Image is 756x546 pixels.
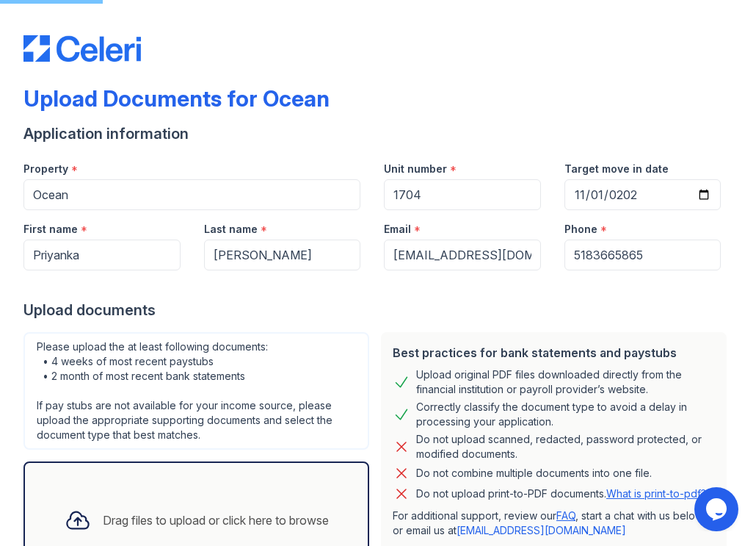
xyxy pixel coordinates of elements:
iframe: chat widget [694,487,741,531]
a: FAQ [556,509,575,522]
label: Phone [564,222,597,237]
p: For additional support, review our , start a chat with us below, or email us at [393,509,715,538]
div: Correctly classify the document type to avoid a delay in processing your application. [416,400,715,429]
label: First name [23,222,78,237]
a: [EMAIL_ADDRESS][DOMAIN_NAME] [457,524,626,536]
a: What is print-to-pdf? [606,487,706,500]
div: Upload Documents for Ocean [23,85,330,112]
label: Last name [204,222,258,237]
label: Email [384,222,411,237]
div: Upload documents [23,300,733,320]
label: Target move in date [564,162,669,176]
div: Application information [23,123,733,144]
div: Best practices for bank statements and paystubs [393,344,715,362]
div: Please upload the at least following documents: • 4 weeks of most recent paystubs • 2 month of mo... [23,332,369,450]
div: Drag files to upload or click here to browse [103,511,329,529]
div: Upload original PDF files downloaded directly from the financial institution or payroll provider’... [416,367,715,397]
div: Do not combine multiple documents into one file. [416,464,652,482]
label: Property [23,162,68,176]
div: Do not upload scanned, redacted, password protected, or modified documents. [416,432,715,461]
img: CE_Logo_Blue-a8612792a0a2168367f1c8372b55b34899dd931a85d93a1a3d3e32e68fde9ad4.png [23,35,141,62]
p: Do not upload print-to-PDF documents. [416,486,706,501]
label: Unit number [384,162,447,176]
